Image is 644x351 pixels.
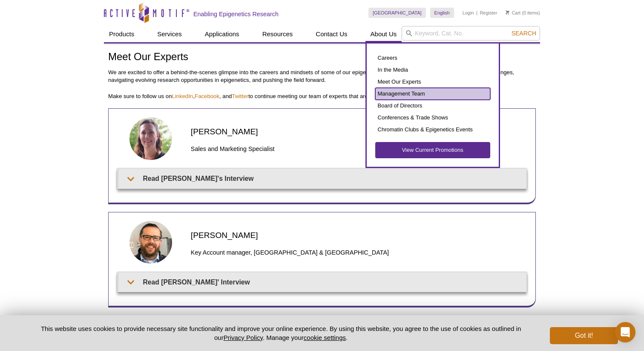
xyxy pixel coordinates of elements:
[375,52,490,64] a: Careers
[375,142,490,158] a: View Current Promotions
[191,144,527,154] h3: Sales and Marketing Specialist
[506,10,509,15] img: Your Cart
[232,93,248,99] a: Twitter
[550,327,618,344] button: Got it!
[224,334,263,341] a: Privacy Policy
[365,26,402,42] a: About Us
[512,30,536,37] span: Search
[615,322,635,342] div: Open Intercom Messenger
[172,93,193,99] a: LinkedIn
[191,126,527,137] h2: [PERSON_NAME]
[463,10,474,16] a: Login
[195,93,219,99] a: Facebook
[480,10,497,16] a: Register
[506,10,520,16] a: Cart
[375,88,490,100] a: Management Team
[375,112,490,124] a: Conferences & Trade Shows
[304,334,346,341] button: cookie settings
[375,76,490,88] a: Meet Our Experts
[108,51,536,64] h1: Meet Our Experts
[129,221,172,264] img: Matthias Spiller-Becker headshot
[152,26,187,42] a: Services
[26,324,536,342] p: This website uses cookies to provide necessary site functionality and improve your online experie...
[191,247,527,258] h3: Key Account manager, [GEOGRAPHIC_DATA] & [GEOGRAPHIC_DATA]
[476,8,477,18] li: |
[368,8,426,18] a: [GEOGRAPHIC_DATA]
[310,26,352,42] a: Contact Us
[119,273,526,292] summary: Read [PERSON_NAME]' Interview
[402,26,540,41] input: Keyword, Cat. No.
[509,29,539,37] button: Search
[257,26,298,42] a: Resources
[200,26,244,42] a: Applications
[108,69,536,84] p: We are excited to offer a behind-the-scenes glimpse into the careers and mindsets of some of our ...
[104,26,139,42] a: Products
[430,8,454,18] a: English
[108,93,536,100] p: Make sure to follow us on , , and to continue meeting our team of experts that are unraveling the...
[119,169,526,188] summary: Read [PERSON_NAME]'s Interview
[506,8,540,18] li: (0 items)
[375,100,490,112] a: Board of Directors
[375,124,490,136] a: Chromatin Clubs & Epigenetics Events
[129,117,172,160] img: Anne-Sophie Berthomieu headshot
[375,64,490,76] a: In the Media
[193,10,279,18] h2: Enabling Epigenetics Research
[191,229,527,241] h2: [PERSON_NAME]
